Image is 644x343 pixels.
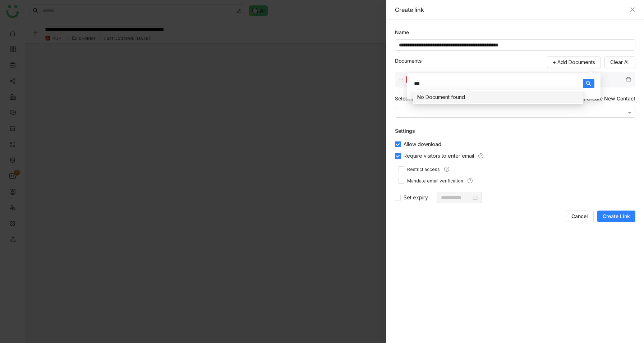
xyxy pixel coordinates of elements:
[401,194,431,202] span: Set expiry
[417,93,579,101] div: No Document found
[571,213,588,220] span: Cancel
[566,211,594,222] button: Cancel
[395,6,626,14] div: Create link
[395,28,409,36] label: Name
[603,213,630,220] span: Create Link
[401,140,444,148] span: Allow download
[395,127,415,135] div: Settings
[395,57,422,65] label: Documents
[610,58,630,66] span: Clear All
[547,57,601,68] button: + Add Documents
[597,211,635,222] button: Create Link
[404,166,443,173] span: Restrict access
[582,95,635,103] a: Create New Contact
[604,57,635,68] button: Clear All
[630,7,635,13] button: Close
[553,58,595,66] span: + Add Documents
[625,76,632,83] img: delete.svg
[404,178,466,185] span: Mandate email verification
[395,95,429,103] div: Select contact
[405,75,414,84] img: pdf.svg
[401,152,477,160] span: Require visitors to enter email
